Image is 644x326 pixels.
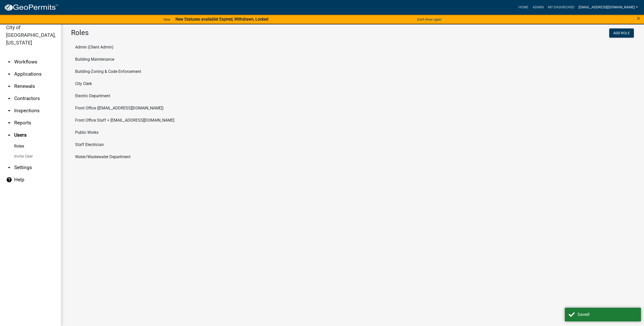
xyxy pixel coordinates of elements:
[71,53,634,66] li: Building Maintenance
[175,17,268,22] strong: New Statuses available! Expired, Withdrawn, Locked
[546,3,576,12] a: My Dashboard
[71,126,634,139] li: Public Works
[6,59,12,65] i: arrow_drop_down
[71,90,634,102] li: Electric Department
[161,15,172,24] a: View
[6,132,12,138] i: arrow_drop_up
[6,165,12,171] i: arrow_drop_down
[577,312,637,318] div: Saved!
[71,139,634,151] li: Staff Electrician
[71,102,634,114] li: Front Office ([EMAIL_ADDRESS][DOMAIN_NAME])
[609,28,634,38] button: Add Role
[6,120,12,126] i: arrow_drop_down
[531,3,546,12] a: Admin
[415,15,443,24] button: Don't show again
[71,114,634,126] li: Front Office Staff + [EMAIL_ADDRESS][DOMAIN_NAME]
[6,108,12,114] i: arrow_drop_down
[637,15,640,21] button: Close
[71,28,349,37] h3: Roles
[576,3,640,12] a: [EMAIL_ADDRESS][DOMAIN_NAME]
[6,95,12,102] i: arrow_drop_down
[6,177,12,183] i: help
[71,151,634,163] li: Water/Wastewater Department
[71,78,634,90] li: City Clerk
[71,41,634,53] li: Admin (Client Admin)
[71,66,634,78] li: Building-Zoning & Code Enforcement
[6,71,12,77] i: arrow_drop_down
[516,3,531,12] a: Home
[637,15,640,22] span: ×
[6,83,12,89] i: arrow_drop_down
